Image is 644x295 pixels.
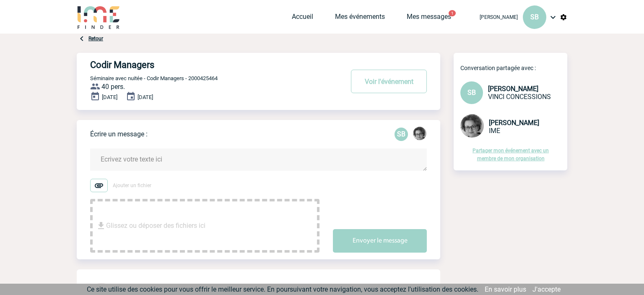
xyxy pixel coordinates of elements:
span: Ajouter un fichier [113,183,151,188]
a: Mes événements [335,13,385,24]
button: Envoyer le message [333,229,427,253]
p: Écrire un message : [90,130,148,138]
a: Retour [88,36,103,42]
span: SB [467,89,476,97]
div: Anne-Françoise BONHOMME [413,127,426,142]
a: En savoir plus [485,285,526,293]
span: Séminaire avec nuitée - Codir Managers - 2000425464 [90,75,218,81]
span: Glissez ou déposer des fichiers ici [106,205,205,247]
span: [PERSON_NAME] [489,119,539,127]
span: SB [530,13,539,21]
span: 40 pers. [101,83,125,91]
a: J'accepte [532,285,561,293]
button: Voir l'événement [351,70,427,93]
span: [DATE] [138,94,153,100]
span: [PERSON_NAME] [480,14,518,20]
span: IME [489,127,500,135]
span: VINCI CONCESSIONS [488,93,551,101]
span: Ce site utilise des cookies pour vous offrir le meilleur service. En poursuivant votre navigation... [87,285,478,293]
p: Conversation partagée avec : [460,65,567,71]
p: SB [395,128,408,141]
img: 101028-0.jpg [460,114,484,138]
span: [PERSON_NAME] [488,85,538,93]
a: Mes messages [407,13,451,24]
h4: Codir Managers [90,60,319,70]
img: IME-Finder [77,5,120,29]
a: Accueil [292,13,313,24]
img: file_download.svg [96,221,106,231]
img: 101028-0.jpg [413,127,426,140]
a: Partager mon événement avec un membre de mon organisation [473,148,549,162]
div: Stéphanie BOCKLER [395,128,408,141]
span: [DATE] [102,94,117,100]
button: 1 [449,10,456,16]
